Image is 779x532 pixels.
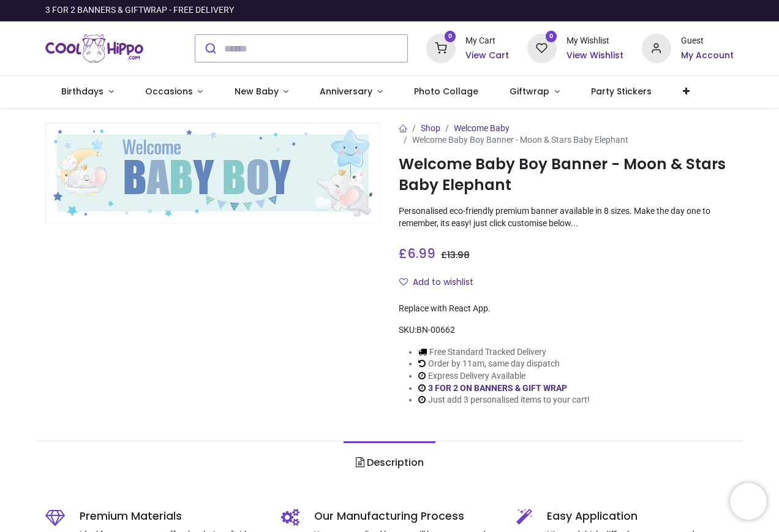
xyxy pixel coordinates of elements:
[314,509,498,524] h5: Our Manufacturing Process
[441,249,470,261] span: £
[527,43,557,53] a: 0
[445,31,456,42] sup: 0
[454,123,510,133] a: Welcome Baby
[494,76,576,108] a: Giftwrap
[399,272,484,293] button: Add to wishlistAdd to wishlist
[235,85,279,97] span: New Baby
[407,245,435,262] span: 6.99
[414,85,478,97] span: Photo Collage
[566,35,623,47] div: My Wishlist
[476,4,734,17] iframe: Customer reviews powered by Trustpilot
[145,85,193,97] span: Occasions
[195,35,224,62] button: Submit
[426,43,456,53] a: 0
[465,50,509,62] a: View Cart
[547,509,733,524] h5: Easy Application
[45,4,234,17] div: 3 FOR 2 BANNERS & GIFTWRAP - FREE DELIVERY
[399,303,734,315] div: Replace with React App.
[447,249,470,261] span: 13.98
[320,85,372,97] span: Anniversary
[45,123,380,223] img: Welcome Baby Boy Banner - Moon & Stars Baby Elephant
[428,383,567,393] a: 3 FOR 2 ON BANNERS & GIFT WRAP
[80,509,262,524] h5: Premium Materials
[399,154,734,196] h1: Welcome Baby Boy Banner - Moon & Stars Baby Elephant
[591,85,652,97] span: Party Stickers
[510,85,549,97] span: Giftwrap
[681,35,734,47] div: Guest
[566,50,623,62] a: View Wishlist
[416,325,455,335] span: BN-00662
[344,441,435,484] a: Description
[730,483,767,520] iframe: Brevo live chat
[45,31,143,66] img: Cool Hippo
[399,205,734,229] p: Personalised eco-friendly premium banner available in 8 sizes. Make the day one to remember, its ...
[399,245,435,262] span: £
[129,76,219,108] a: Occasions
[45,31,143,66] a: Logo of Cool Hippo
[681,50,734,62] a: My Account
[546,31,557,42] sup: 0
[61,85,103,97] span: Birthdays
[399,324,734,336] div: SKU:
[465,35,509,47] div: My Cart
[399,278,408,286] i: Add to wishlist
[45,76,129,108] a: Birthdays
[418,346,590,359] li: Free Standard Tracked Delivery
[418,394,590,406] li: Just add 3 personalised items to your cart!
[219,76,304,108] a: New Baby
[412,135,628,145] span: Welcome Baby Boy Banner - Moon & Stars Baby Elephant
[418,358,590,370] li: Order by 11am, same day dispatch
[304,76,399,108] a: Anniversary
[421,123,440,133] a: Shop
[418,370,590,382] li: Express Delivery Available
